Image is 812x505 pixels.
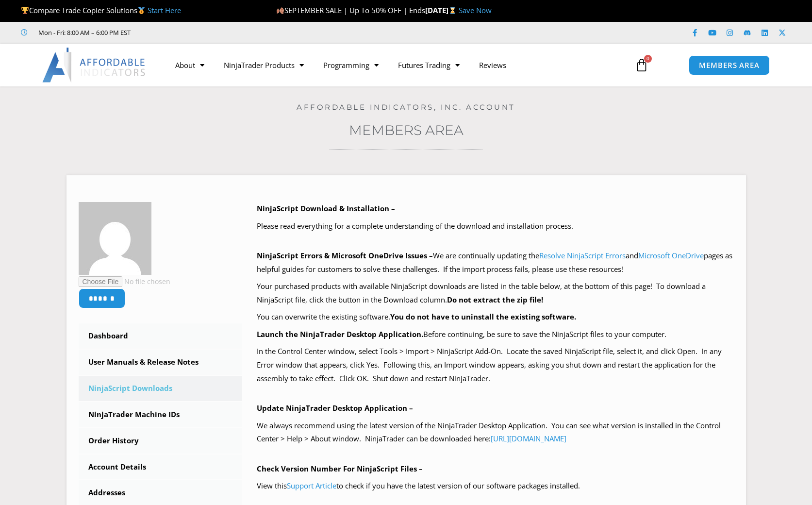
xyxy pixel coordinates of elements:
[491,434,566,443] a: [URL][DOMAIN_NAME]
[79,376,243,401] a: NinjaScript Downloads
[138,7,145,14] img: 🥇
[166,54,624,76] nav: Menu
[42,48,147,83] img: LogoAI | Affordable Indicators – NinjaTrader
[449,7,456,14] img: ⌛
[314,54,388,76] a: Programming
[388,54,469,76] a: Futures Trading
[257,329,423,339] b: Launch the NinjaTrader Desktop Application.
[425,5,459,15] strong: [DATE]
[21,7,29,14] img: 🏆
[638,251,704,260] a: Microsoft OneDrive
[79,350,243,375] a: User Manuals & Release Notes
[79,323,243,349] a: Dashboard
[257,345,734,386] p: In the Control Center window, select Tools > Import > NinjaScript Add-On. Locate the saved NinjaS...
[166,54,214,76] a: About
[689,55,770,75] a: MEMBERS AREA
[257,479,734,493] p: View this to check if you have the latest version of our software packages installed.
[257,280,734,307] p: Your purchased products with available NinjaScript downloads are listed in the table below, at th...
[459,5,492,15] a: Save Now
[79,402,243,427] a: NinjaTrader Machine IDs
[644,55,652,63] span: 0
[257,310,734,324] p: You can overwrite the existing software.
[287,481,336,490] a: Support Article
[257,328,734,341] p: Before continuing, be sure to save the NinjaScript files to your computer.
[257,403,413,413] b: Update NinjaTrader Desktop Application –
[539,251,626,260] a: Resolve NinjaScript Errors
[349,122,464,138] a: Members Area
[390,312,576,321] b: You do not have to uninstall the existing software.
[144,28,290,37] iframe: Customer reviews powered by Trustpilot
[447,295,543,304] b: Do not extract the zip file!
[276,5,425,15] span: SEPTEMBER SALE | Up To 50% OFF | Ends
[79,202,151,275] img: 11ade8baaf66b7fcee611f068adbaedc44c77e1b2d11191391b4a9de478cae75
[257,249,734,276] p: We are continually updating the and pages as helpful guides for customers to solve these challeng...
[257,251,433,260] b: NinjaScript Errors & Microsoft OneDrive Issues –
[257,219,734,233] p: Please read everything for a complete understanding of the download and installation process.
[148,5,181,15] a: Start Here
[699,62,760,69] span: MEMBERS AREA
[21,5,181,15] span: Compare Trade Copier Solutions
[36,27,131,38] span: Mon - Fri: 8:00 AM – 6:00 PM EST
[257,203,395,213] b: NinjaScript Download & Installation –
[257,464,423,473] b: Check Version Number For NinjaScript Files –
[469,54,516,76] a: Reviews
[214,54,314,76] a: NinjaTrader Products
[277,7,284,14] img: 🍂
[79,428,243,454] a: Order History
[297,102,515,112] a: Affordable Indicators, Inc. Account
[620,51,663,79] a: 0
[79,454,243,480] a: Account Details
[257,419,734,446] p: We always recommend using the latest version of the NinjaTrader Desktop Application. You can see ...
